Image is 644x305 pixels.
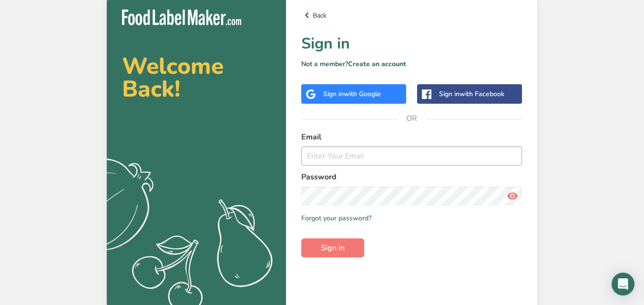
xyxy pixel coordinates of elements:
[122,55,271,100] h2: Welcome Back!
[344,89,381,98] span: with Google
[348,59,406,69] a: Create an account
[301,238,364,257] button: Sign in
[439,89,504,99] div: Sign in
[122,10,241,25] img: Food Label Maker
[323,89,381,99] div: Sign in
[301,171,522,183] label: Password
[301,10,522,21] a: Back
[612,273,634,295] div: Open Intercom Messenger
[398,104,426,133] span: OR
[301,131,522,143] label: Email
[301,59,522,69] p: Not a member?
[301,213,371,223] a: Forgot your password?
[321,242,345,254] span: Sign in
[301,147,522,166] input: Enter Your Email
[301,32,522,55] h1: Sign in
[460,89,504,98] span: with Facebook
